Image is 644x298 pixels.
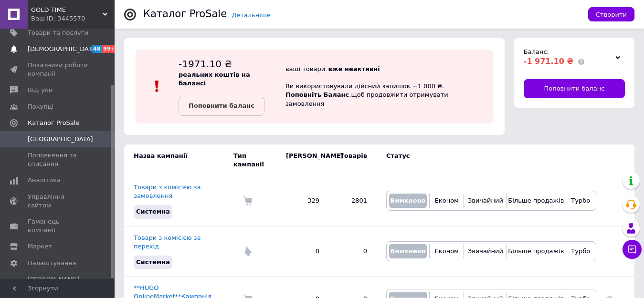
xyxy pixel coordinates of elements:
[389,194,427,208] button: Вимкнено
[571,247,590,255] span: Турбо
[276,144,329,176] td: [PERSON_NAME]
[179,58,232,70] span: -1971.10 ₴
[28,217,88,235] span: Гаманець компанії
[276,176,329,226] td: 329
[390,247,425,255] span: Вимкнено
[134,184,201,199] a: Товари з комісією за замовлення
[466,244,504,258] button: Звичайний
[189,102,254,109] b: Поповнити баланс
[28,193,88,210] span: Управління сайтом
[509,244,562,258] button: Більше продажів
[544,84,604,93] span: Поповнити баланс
[390,197,425,204] span: Вимкнено
[377,144,596,176] td: Статус
[328,65,380,72] b: вже неактивні
[232,11,271,19] a: Детальніше
[91,45,102,53] span: 48
[134,234,201,250] a: Товари з комісією за перехід
[136,258,170,266] span: Системна
[524,48,549,55] span: Баланс:
[28,103,53,111] span: Покупці
[568,244,593,258] button: Турбо
[524,79,625,98] a: Поповнити баланс
[28,45,98,53] span: [DEMOGRAPHIC_DATA]
[623,240,642,259] button: Чат з покупцем
[285,91,349,98] b: Поповніть Баланс
[28,29,88,37] span: Товари та послуги
[102,45,117,53] span: 99+
[568,194,593,208] button: Турбо
[432,244,461,258] button: Економ
[150,79,164,93] img: :exclamation:
[28,135,93,144] span: [GEOGRAPHIC_DATA]
[524,57,573,66] span: -1 971.10 ₴
[509,194,562,208] button: Більше продажів
[588,7,634,21] button: Створити
[28,86,53,94] span: Відгуки
[243,196,253,206] img: Комісія за замовлення
[468,197,503,204] span: Звичайний
[28,242,52,251] span: Маркет
[508,197,564,204] span: Більше продажів
[28,259,76,267] span: Налаштування
[596,11,627,18] span: Створити
[143,9,227,19] div: Каталог ProSale
[124,144,233,176] td: Назва кампанії
[179,71,250,87] b: реальних коштів на балансі
[571,197,590,204] span: Турбо
[389,244,427,258] button: Вимкнено
[136,208,170,215] span: Системна
[432,194,461,208] button: Економ
[508,247,564,255] span: Більше продажів
[329,144,377,176] td: Товарів
[329,226,377,277] td: 0
[28,176,61,185] span: Аналітика
[28,151,88,168] span: Поповнення та списання
[285,57,493,116] div: ваші товари Ви використовували дійсний залишок −1 000 ₴. , щоб продовжити отримувати замовлення
[31,6,103,14] span: GOLD TIME
[435,197,459,204] span: Економ
[329,176,377,226] td: 2801
[28,119,79,127] span: Каталог ProSale
[28,61,88,78] span: Показники роботи компанії
[233,144,276,176] td: Тип кампанії
[179,97,264,116] a: Поповнити баланс
[276,226,329,277] td: 0
[243,247,253,256] img: Комісія за перехід
[466,194,504,208] button: Звичайний
[468,247,503,255] span: Звичайний
[31,14,115,23] div: Ваш ID: 3445570
[435,247,459,255] span: Економ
